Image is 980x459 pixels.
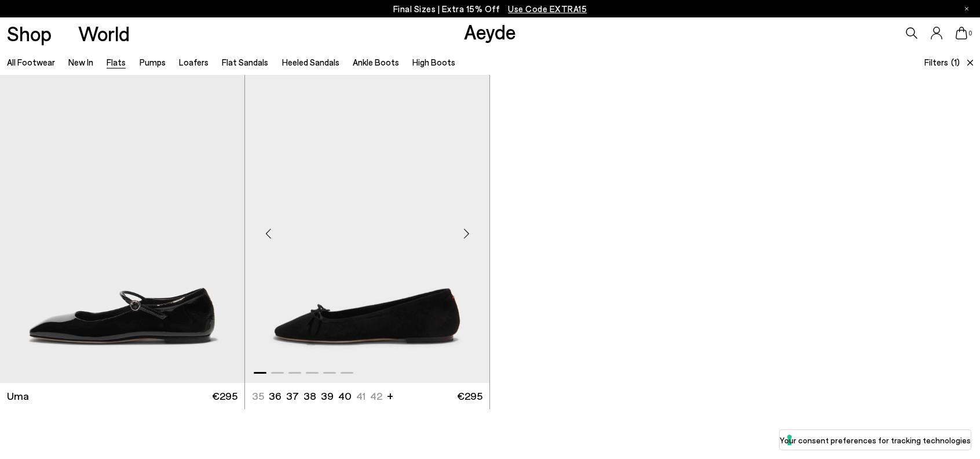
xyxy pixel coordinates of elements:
span: €295 [212,389,237,403]
span: €295 [457,389,482,403]
li: 40 [338,389,352,403]
img: Delfina Suede Ballet Flats [245,75,489,382]
li: 37 [286,389,299,403]
span: Navigate to /collections/ss25-final-sizes [508,3,587,14]
a: All Footwear [7,57,55,67]
li: + [387,388,393,403]
span: 0 [967,30,973,37]
div: Next slide [449,216,484,251]
li: 39 [321,389,334,403]
a: World [78,23,130,44]
a: Heeled Sandals [282,57,339,67]
a: High Boots [412,57,455,67]
a: Flats [107,57,126,67]
a: Next slide Previous slide [245,75,489,382]
label: Your consent preferences for tracking technologies [780,434,971,446]
a: Loafers [179,57,209,67]
ul: variant [252,389,379,403]
a: Pumps [140,57,166,67]
a: Aeyde [464,19,516,44]
a: Ankle Boots [353,57,399,67]
span: (1) [951,56,960,69]
span: Filters [924,57,948,67]
a: New In [68,57,93,67]
a: 35 36 37 38 39 40 41 42 + €295 [245,383,489,409]
div: Previous slide [251,216,286,251]
p: Final Sizes | Extra 15% Off [393,2,587,16]
button: Your consent preferences for tracking technologies [780,430,971,450]
li: 36 [269,389,281,403]
a: Flat Sandals [222,57,268,67]
div: 1 / 6 [245,75,489,382]
li: 38 [303,389,316,403]
a: Shop [7,23,52,44]
span: Uma [7,389,29,403]
a: 0 [956,27,967,39]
